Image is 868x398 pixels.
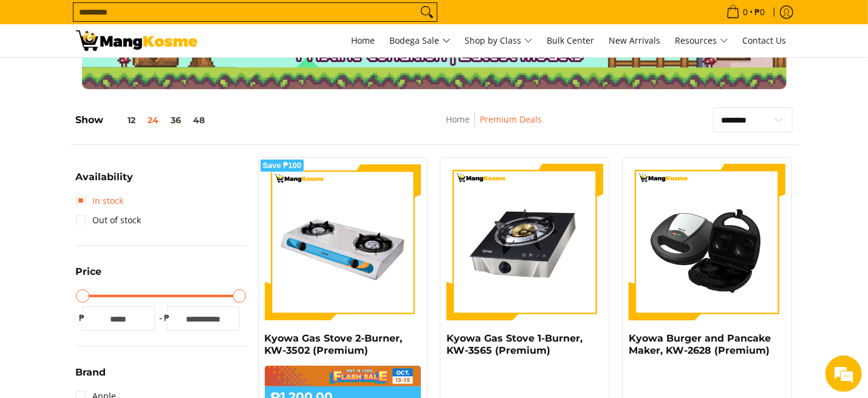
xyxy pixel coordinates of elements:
[723,5,769,19] span: •
[76,267,102,277] span: Price
[76,30,197,51] img: Premium Deals: Best Premium Home Appliances Sale l Mang Kosme
[609,35,661,46] span: New Arrivals
[104,115,142,125] button: 12
[446,113,470,125] a: Home
[384,24,457,57] a: Bodega Sale
[188,115,211,125] button: 48
[76,211,142,230] a: Out of stock
[76,114,211,126] h5: Show
[6,268,231,310] textarea: Type your message and hit 'Enter'
[629,332,771,356] a: Kyowa Burger and Pancake Maker, KW-2628 (Premium)
[446,332,583,356] a: Kyowa Gas Stove 1-Burner, KW-3565 (Premium)
[366,112,623,140] nav: Breadcrumbs
[459,24,539,57] a: Shop by Class
[629,164,785,320] img: kyowa-burger-and-pancake-maker-premium-full-view-mang-kosme
[142,115,165,125] button: 24
[675,33,728,49] span: Resources
[263,162,302,169] span: Save ₱100
[76,368,106,377] span: Brand
[753,8,767,16] span: ₱0
[76,172,134,191] summary: Open
[742,8,750,16] span: 0
[465,33,533,49] span: Shop by Class
[161,312,173,324] span: ₱
[210,24,793,57] nav: Main Menu
[76,368,106,386] summary: Open
[446,164,603,320] img: kyowa-tempered-glass-single-gas-burner-full-view-mang-kosme
[547,35,595,46] span: Bulk Center
[390,33,451,49] span: Bodega Sale
[669,24,734,57] a: Resources
[480,113,542,125] a: Premium Deals
[76,267,102,286] summary: Open
[417,3,437,21] button: Search
[541,24,601,57] a: Bulk Center
[743,35,787,46] span: Contact Us
[70,121,168,243] span: We're online!
[603,24,667,57] a: New Arrivals
[346,24,381,57] a: Home
[165,115,188,125] button: 36
[199,6,228,35] div: Minimize live chat window
[265,332,403,356] a: Kyowa Gas Stove 2-Burner, KW-3502 (Premium)
[265,164,422,320] img: kyowa-2-burner-gas-stove-stainless-steel-premium-full-view-mang-kosme
[63,68,204,84] div: Chat with us now
[76,172,134,182] span: Availability
[737,24,793,57] a: Contact Us
[76,312,88,324] span: ₱
[352,35,375,46] span: Home
[76,191,124,211] a: In stock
